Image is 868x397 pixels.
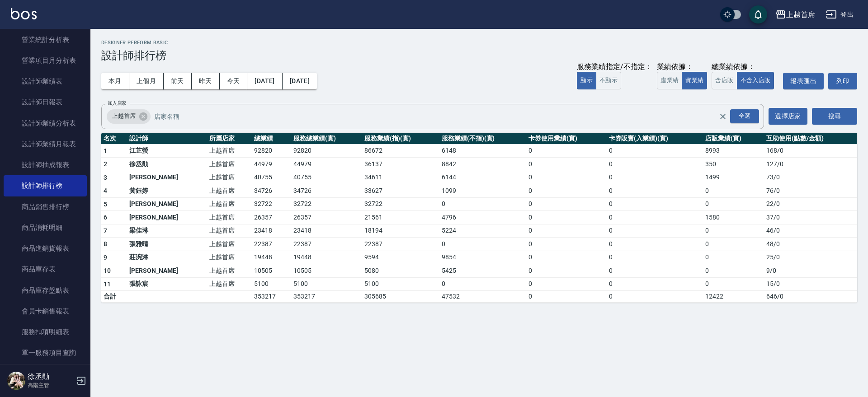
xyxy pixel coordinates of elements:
button: 上個月 [129,73,164,89]
td: 22387 [362,238,439,251]
td: 4796 [439,211,526,224]
td: 44979 [291,158,362,171]
td: 0 [526,184,606,198]
th: 卡券販賣(入業績)(實) [607,133,703,145]
td: 9 / 0 [764,264,857,278]
th: 卡券使用業績(實) [526,133,606,145]
td: 37 / 0 [764,211,857,224]
th: 服務業績(不指)(實) [439,133,526,145]
span: 9 [104,254,107,261]
td: 張雅晴 [127,238,207,251]
button: 前天 [164,73,192,89]
td: 0 [607,291,703,303]
td: 0 [703,197,764,211]
td: 19448 [252,251,291,264]
td: 92820 [291,144,362,158]
a: 商品進銷貨報表 [4,238,87,259]
td: [PERSON_NAME] [127,171,207,184]
td: 32722 [291,197,362,211]
div: 總業績依據： [712,62,778,72]
a: 營業統計分析表 [4,29,87,50]
td: 48 / 0 [764,238,857,251]
button: Open [728,107,761,125]
div: 全選 [730,109,759,123]
span: 8 [104,240,107,248]
td: 0 [526,144,606,158]
td: [PERSON_NAME] [127,211,207,224]
div: 上越首席 [786,9,815,20]
button: 含店販 [712,72,737,89]
span: 10 [104,267,111,274]
td: 1499 [703,171,764,184]
a: 會員卡銷售報表 [4,301,87,322]
h3: 設計師排行榜 [101,49,857,62]
td: 21561 [362,211,439,224]
th: 設計師 [127,133,207,145]
td: 上越首席 [207,184,252,198]
span: 1 [104,147,107,154]
th: 總業績 [252,133,291,145]
td: 6144 [439,171,526,184]
td: 46 / 0 [764,224,857,238]
h5: 徐丞勛 [28,372,74,381]
td: 646 / 0 [764,291,857,303]
td: 0 [526,238,606,251]
td: 0 [703,238,764,251]
a: 設計師日報表 [4,92,87,112]
button: 實業績 [682,72,707,89]
td: 0 [526,291,606,303]
td: 0 [703,184,764,198]
td: 73 / 0 [764,171,857,184]
td: 0 [703,277,764,291]
td: 47532 [439,291,526,303]
td: 0 [607,184,703,198]
td: 0 [703,224,764,238]
td: 0 [607,197,703,211]
td: 5100 [252,277,291,291]
button: Clear [717,110,729,123]
td: 12422 [703,291,764,303]
button: 昨天 [192,73,220,89]
button: 報表匯出 [783,73,824,89]
td: 40755 [252,171,291,184]
a: 服務扣項明細表 [4,322,87,342]
td: 15 / 0 [764,277,857,291]
td: 22 / 0 [764,197,857,211]
img: Logo [11,8,37,19]
th: 店販業績(實) [703,133,764,145]
td: 36137 [362,158,439,171]
td: 上越首席 [207,144,252,158]
td: 0 [607,211,703,224]
td: 1099 [439,184,526,198]
td: 0 [439,238,526,251]
td: 5425 [439,264,526,278]
th: 所屬店家 [207,133,252,145]
span: 2 [104,160,107,168]
td: 0 [526,251,606,264]
td: 上越首席 [207,277,252,291]
table: a dense table [101,133,857,303]
td: [PERSON_NAME] [127,197,207,211]
td: 0 [607,158,703,171]
td: 0 [607,264,703,278]
span: 11 [104,280,111,288]
button: 本月 [101,73,129,89]
a: 設計師業績表 [4,71,87,92]
td: 26357 [291,211,362,224]
a: 單一服務項目查詢 [4,342,87,363]
input: 店家名稱 [152,108,735,124]
td: 上越首席 [207,238,252,251]
td: 5100 [291,277,362,291]
td: 張詠宸 [127,277,207,291]
span: 6 [104,214,107,221]
td: 0 [703,251,764,264]
td: 0 [526,277,606,291]
td: 168 / 0 [764,144,857,158]
td: 江芷螢 [127,144,207,158]
td: 5100 [362,277,439,291]
a: 設計師排行榜 [4,175,87,196]
td: 0 [607,144,703,158]
td: 25 / 0 [764,251,857,264]
td: 0 [526,264,606,278]
button: 登出 [822,6,857,23]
